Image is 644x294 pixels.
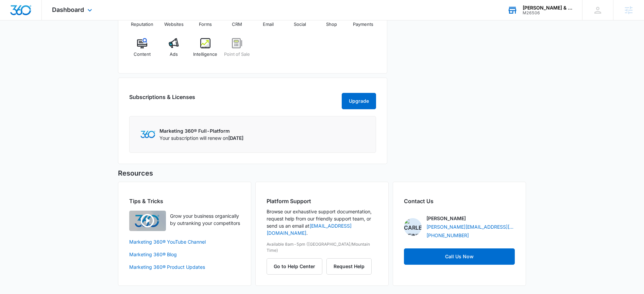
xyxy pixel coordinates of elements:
[404,197,515,205] h2: Contact Us
[228,135,243,141] span: [DATE]
[129,251,240,258] a: Marketing 360® Blog
[353,21,373,28] span: Payments
[159,134,243,142] p: Your subscription will renew on
[294,21,306,28] span: Social
[129,211,166,231] img: Quick Overview Video
[426,223,515,230] a: [PERSON_NAME][EMAIL_ADDRESS][PERSON_NAME][DOMAIN_NAME]
[263,21,274,28] span: Email
[164,21,184,28] span: Websites
[267,241,377,254] p: Available 8am-5pm ([GEOGRAPHIC_DATA]/Mountain Time)
[129,38,155,63] a: Content
[326,263,372,269] a: Request Help
[224,38,250,63] a: Point of Sale
[161,38,187,63] a: Ads
[267,208,377,236] p: Browse our exhaustive support documentation, request help from our friendly support team, or send...
[134,51,151,58] span: Content
[342,93,376,109] button: Upgrade
[224,51,250,58] span: Point of Sale
[52,6,84,13] span: Dashboard
[129,238,240,245] a: Marketing 360® YouTube Channel
[404,248,515,265] a: Call Us Now
[426,232,469,239] a: [PHONE_NUMBER]
[129,197,240,205] h2: Tips & Tricks
[267,258,322,275] button: Go to Help Center
[326,21,337,28] span: Shop
[159,127,243,134] p: Marketing 360® Full-Platform
[232,21,242,28] span: CRM
[140,131,155,138] img: Marketing 360 Logo
[267,197,377,205] h2: Platform Support
[118,168,526,178] h5: Resources
[129,93,195,107] h2: Subscriptions & Licenses
[199,21,212,28] span: Forms
[192,38,219,63] a: Intelligence
[426,215,466,222] p: [PERSON_NAME]
[129,263,240,271] a: Marketing 360® Product Updates
[404,218,422,236] img: Carlee Heinmiller
[193,51,217,58] span: Intelligence
[170,212,240,227] p: Grow your business organically by outranking your competitors
[267,263,326,269] a: Go to Help Center
[326,258,372,275] button: Request Help
[170,51,178,58] span: Ads
[523,5,572,11] div: account name
[523,11,572,15] div: account id
[131,21,153,28] span: Reputation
